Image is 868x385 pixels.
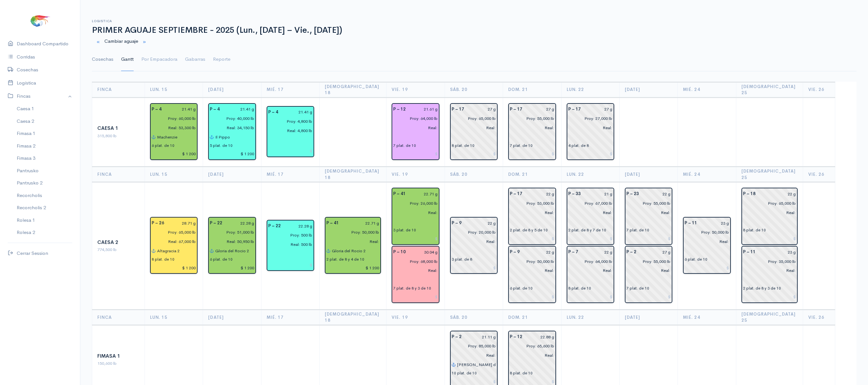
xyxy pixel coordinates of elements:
[17,155,35,162] div: Fimasa 3
[743,285,781,291] div: 2 plat. de 8 y 3 de 10
[452,263,496,273] input: $
[620,309,678,325] th: [DATE]
[739,266,796,275] input: pescadas
[145,82,203,97] th: Lun. 15
[506,105,526,114] div: P – 17
[97,133,117,139] span: 315,800 lb
[92,309,145,325] th: Finca
[410,189,438,199] input: g
[326,263,379,273] input: $
[210,149,254,159] input: $
[736,309,803,325] th: [DEMOGRAPHIC_DATA] 25
[510,292,554,301] input: $
[121,48,134,71] a: Gantt
[386,82,445,97] th: Vie. 19
[319,82,386,97] th: [DEMOGRAPHIC_DATA] 18
[510,285,533,291] div: 6 plat. de 10
[389,266,438,275] input: pescadas
[526,189,554,199] input: g
[685,263,729,273] input: $
[526,105,554,114] input: g
[267,106,314,157] div: Piscina: 4 Peso: 21.41 g Libras Proy: 4,800 lb Libras Reales: 4,800 lb Rendimiento: 100.0% Empaca...
[206,228,254,237] input: estimadas
[452,149,496,159] input: $
[17,179,42,187] div: Pantrusko 2
[323,228,379,237] input: estimadas
[445,82,503,97] th: Sáb. 20
[203,82,261,97] th: [DATE]
[564,247,582,257] div: P – 7
[526,332,554,342] input: g
[92,167,145,182] th: Finca
[210,263,254,273] input: $
[285,221,313,231] input: g
[739,257,796,266] input: estimadas
[206,123,254,132] input: pescadas
[506,123,554,132] input: pescadas
[264,117,313,126] input: estimadas
[208,103,256,160] div: Piscina: 4 Peso: 21.41 g Libras Proy: 40,000 lb Libras Reales: 34,150 lb Rendimiento: 85.4% Empac...
[410,247,438,257] input: g
[448,114,496,123] input: estimadas
[623,199,671,208] input: estimadas
[261,82,319,97] th: Mié. 17
[97,239,139,246] div: Caesa 2
[448,332,465,342] div: P – 2
[681,219,701,228] div: P – 11
[17,142,35,150] div: Fimasa 2
[803,167,835,182] th: Vie. 26
[141,48,177,71] a: Por Empacadora
[567,246,614,303] div: Piscina: 7 Peso: 22 g Libras Proy: 64,000 lb Empacadora: Sin asignar Plataformas: 8 plat. de 10
[643,189,671,199] input: g
[564,114,613,123] input: estimadas
[445,309,503,325] th: Sáb. 20
[567,103,614,160] div: Piscina: 17 Peso: 27 g Libras Proy: 27,000 lb Empacadora: Sin asignar Plataformas: 4 plat. de 8
[148,105,165,114] div: P – 4
[503,167,561,182] th: Dom. 21
[506,199,554,208] input: estimadas
[268,147,313,156] input: $
[625,188,672,245] div: Piscina: 23 Peso: 22 g Libras Proy: 55,000 lb Empacadora: Sin asignar Plataformas: 7 plat. de 10
[145,309,203,325] th: Lun. 15
[736,167,803,182] th: [DEMOGRAPHIC_DATA] 25
[389,257,438,266] input: estimadas
[567,188,614,245] div: Piscina: 33 Peso: 21 g Libras Proy: 67,000 lb Empacadora: Sin asignar Plataformas: 2 plat. de 8 y...
[625,246,672,303] div: Piscina: 2 Peso: 27 g Libras Proy: 55,000 lb Empacadora: Sin asignar Plataformas: 7 plat. de 10
[148,114,196,123] input: estimadas
[626,285,649,291] div: 7 plat. de 10
[393,149,438,159] input: $
[506,247,524,257] div: P – 9
[17,229,35,236] div: Rolesa 2
[386,167,445,182] th: Vie. 19
[97,361,117,366] span: 150,600 lb
[510,227,548,233] div: 2 plat. de 8 y 5 de 10
[623,266,671,275] input: pescadas
[585,105,613,114] input: g
[152,256,174,262] div: 8 plat. de 10
[564,105,585,114] div: P – 17
[323,219,343,228] div: P – 41
[506,208,554,217] input: pescadas
[701,219,729,228] input: g
[508,103,556,160] div: Piscina: 17 Peso: 27 g Libras Proy: 55,000 lb Empacadora: Sin asignar Plataformas: 7 plat. de 10
[564,189,585,199] div: P – 33
[561,82,619,97] th: Lun. 22
[389,199,438,208] input: estimadas
[623,189,643,199] div: P – 23
[739,199,796,208] input: estimadas
[564,257,613,266] input: estimadas
[392,103,439,160] div: Piscina: 12 Peso: 21.61 g Libras Proy: 64,000 lb Empacadora: Songa Plataformas: 7 plat. de 10
[448,123,496,132] input: pescadas
[17,167,39,175] div: Pantrusko
[448,228,496,237] input: estimadas
[448,237,496,246] input: pescadas
[261,309,319,325] th: Mié. 17
[319,309,386,325] th: [DEMOGRAPHIC_DATA] 18
[152,263,196,273] input: $
[626,292,671,301] input: $
[206,114,254,123] input: estimadas
[564,199,613,208] input: estimadas
[568,234,613,243] input: $
[741,188,798,245] div: Piscina: 18 Peso: 22 g Libras Proy: 65,000 lb Empacadora: Sin asignar Plataformas: 8 plat. de 10
[389,247,410,257] div: P – 10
